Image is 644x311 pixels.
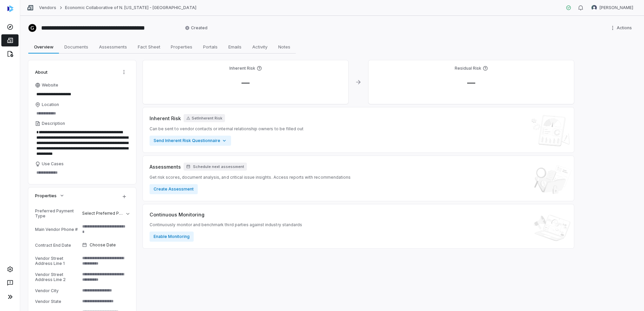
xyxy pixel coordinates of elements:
[184,163,247,171] button: Schedule next assessment
[31,42,56,51] span: Overview
[276,42,293,51] span: Notes
[65,5,196,10] a: Economic Collaborative of N. [US_STATE] - [GEOGRAPHIC_DATA]
[150,184,198,194] button: Create Assessment
[35,193,57,199] span: Properties
[135,42,163,51] span: Fact Sheet
[42,161,64,167] span: Use Cases
[600,5,633,10] span: [PERSON_NAME]
[168,42,195,51] span: Properties
[90,242,116,248] span: Choose Date
[35,69,47,75] span: About
[150,232,194,242] button: Enable Monitoring
[42,121,65,126] span: Description
[236,78,255,88] span: —
[35,272,79,282] div: Vendor Street Address Line 2
[35,227,79,232] div: Main Vendor Phone #
[150,126,303,132] span: Can be sent to vendor contacts or internal relationship owners to be filled out
[35,208,79,218] div: Preferred Payment Type
[150,115,181,122] span: Inherent Risk
[35,256,79,266] div: Vendor Street Address Line 1
[150,222,302,228] span: Continuously monitor and benchmark third parties against industry standards
[35,168,129,177] textarea: Use Cases
[608,23,636,33] button: More actions
[200,42,220,51] span: Portals
[226,42,244,51] span: Emails
[62,42,91,51] span: Documents
[455,66,481,71] h4: Residual Risk
[7,5,13,12] img: svg%3e
[35,288,79,293] div: Vendor City
[39,5,56,10] a: Vendors
[587,3,637,13] button: Brian Anderson avatar[PERSON_NAME]
[119,67,129,77] button: Actions
[150,163,181,170] span: Assessments
[591,5,597,10] img: Brian Anderson avatar
[229,66,255,71] h4: Inherent Risk
[79,238,132,252] button: Choose Date
[35,243,79,248] div: Contract End Date
[96,42,130,51] span: Assessments
[462,78,481,88] span: —
[150,211,204,218] span: Continuous Monitoring
[35,299,79,304] div: Vendor State
[193,164,244,169] span: Schedule next assessment
[42,82,58,88] span: Website
[35,109,129,118] input: Location
[33,189,67,202] button: Properties
[35,128,129,159] textarea: Description
[150,136,231,146] button: Send Inherent Risk Questionnaire
[42,102,59,107] span: Location
[35,90,118,99] input: Website
[185,25,207,31] span: Created
[250,42,270,51] span: Activity
[184,114,225,122] button: SetInherent Risk
[150,175,351,180] span: Get risk scores, document analysis, and critical issue insights. Access reports with recommendations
